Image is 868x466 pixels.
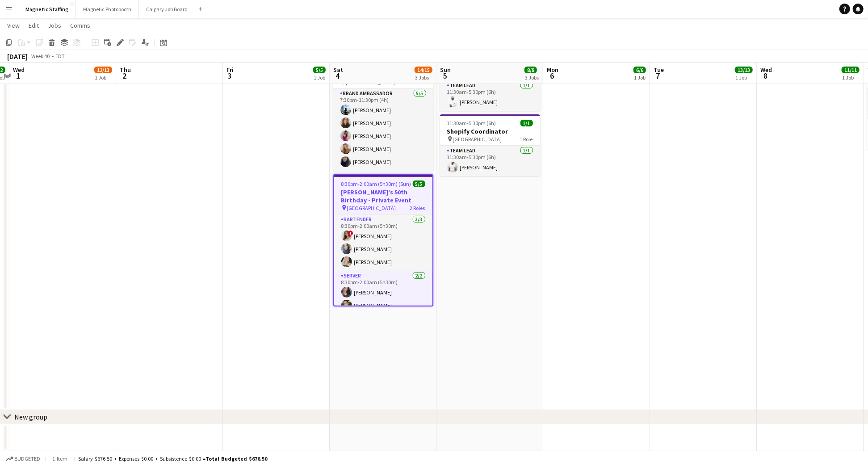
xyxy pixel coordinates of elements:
span: Sun [440,66,451,74]
span: 5/5 [413,181,425,187]
span: Tue [654,66,664,74]
div: EDT [55,53,65,59]
app-card-role: Team Lead1/111:30am-5:30pm (6h)[PERSON_NAME] [440,146,540,176]
span: 6 [545,71,558,81]
a: Edit [25,20,42,31]
span: 1 Role [520,136,533,143]
span: Fri [226,66,234,74]
span: 1/1 [520,120,533,126]
span: Thu [120,66,131,74]
div: New group [14,412,47,421]
span: 2 Roles [410,205,425,211]
span: 6/6 [633,67,646,73]
div: 3 Jobs [525,74,539,81]
span: Edit [29,21,39,29]
span: Week 40 [29,53,52,59]
h3: [PERSON_NAME]'s 50th Birthday - Private Event [334,188,432,204]
span: 5 [439,71,451,81]
div: 1 Job [314,74,325,81]
span: 2 [118,71,131,81]
div: 3 Jobs [415,74,432,81]
span: 11/11 [842,67,860,73]
span: [GEOGRAPHIC_DATA] [347,205,396,211]
span: Wed [13,66,25,74]
span: 8:30pm-2:00am (5h30m) (Sun) [341,181,411,187]
span: 11:30am-5:30pm (6h) [447,120,496,126]
button: Budgeted [4,454,42,464]
span: Total Budgeted $676.50 [205,455,267,462]
h3: Shopify Coordinator [440,127,540,135]
app-job-card: 8:30pm-2:00am (5h30m) (Sun)5/5[PERSON_NAME]'s 50th Birthday - Private Event [GEOGRAPHIC_DATA]2 Ro... [333,174,433,306]
button: Magnetic Staffing [18,0,76,18]
div: 1 Job [842,74,859,81]
div: 1 Job [634,74,646,81]
app-card-role: Team Lead1/111:30am-5:30pm (6h)[PERSON_NAME] [440,80,540,111]
span: Comms [70,21,90,29]
span: 1 [12,71,25,81]
span: ! [348,231,353,236]
span: 1 item [49,455,71,462]
span: Budgeted [14,456,40,462]
div: [DATE] [7,52,28,61]
span: 12/13 [94,67,112,73]
app-card-role: Bartender3/38:30pm-2:00am (5h30m)![PERSON_NAME][PERSON_NAME][PERSON_NAME] [334,214,432,271]
span: [GEOGRAPHIC_DATA] [453,136,502,143]
span: Wed [760,66,772,74]
span: 3 [225,71,234,81]
span: View [7,21,20,29]
span: Mon [547,66,558,74]
div: Salary $676.50 + Expenses $0.00 + Subsistence $0.00 = [78,455,267,462]
app-job-card: 11:30am-5:30pm (6h)1/1Shopify Coordinator [GEOGRAPHIC_DATA]1 RoleTeam Lead1/111:30am-5:30pm (6h)[... [440,114,540,176]
span: Jobs [48,21,61,29]
span: 4 [332,71,343,81]
button: Magnetic Photobooth [76,0,139,18]
button: Calgary Job Board [139,0,195,18]
span: 8/8 [524,67,537,73]
span: 13/13 [735,67,753,73]
a: Jobs [44,20,65,31]
a: View [4,20,23,31]
span: 14/15 [415,67,432,73]
a: Comms [67,20,94,31]
span: 7 [652,71,664,81]
app-card-role: Server2/28:30pm-2:00am (5h30m)[PERSON_NAME][PERSON_NAME] [334,271,432,314]
app-job-card: 7:30pm-11:30pm (4h)5/5[PERSON_NAME]'s Barmitzvah Event Private Residence [GEOGRAPHIC_DATA]1 RoleB... [333,49,433,171]
div: 1 Job [95,74,112,81]
span: 5/5 [313,67,326,73]
div: 1 Job [735,74,752,81]
span: Sat [333,66,343,74]
app-card-role: Brand Ambassador5/57:30pm-11:30pm (4h)[PERSON_NAME][PERSON_NAME][PERSON_NAME][PERSON_NAME][PERSON... [333,88,433,171]
span: 8 [759,71,772,81]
